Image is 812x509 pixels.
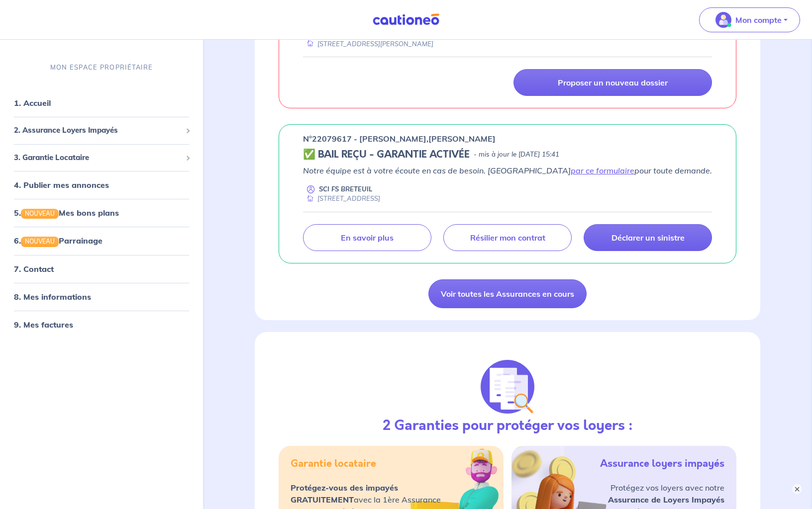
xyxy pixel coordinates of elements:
[14,320,73,330] a: 9. Mes factures
[571,166,634,175] a: par ce formulaire
[443,224,572,251] a: Résilier mon contrat
[715,12,731,28] img: illu_account_valid_menu.svg
[14,264,54,274] a: 7. Contact
[4,259,199,279] div: 7. Contact
[14,180,109,190] a: 4. Publier mes annonces
[4,148,199,168] div: 3. Garantie Locataire
[558,78,668,87] p: Proposer un nouveau dossier
[611,233,685,243] p: Déclarer un sinistre
[341,233,394,243] p: En savoir plus
[513,69,712,96] a: Proposer un nouveau dossier
[4,203,199,223] div: 5.NOUVEAUMes bons plans
[14,125,182,137] span: 2. Assurance Loyers Impayés
[14,236,102,246] a: 6.NOUVEAUParrainage
[319,184,372,194] p: SCI FS BRETEUIL
[14,292,91,302] a: 8. Mes informations
[428,279,587,308] a: Voir toutes les Assurances en cours
[14,98,51,108] a: 1. Accueil
[369,13,443,26] img: Cautioneo
[735,14,782,26] p: Mon compte
[4,121,199,141] div: 2. Assurance Loyers Impayés
[481,360,534,414] img: justif-loupe
[699,7,800,32] button: illu_account_valid_menu.svgMon compte
[50,63,153,72] p: MON ESPACE PROPRIÉTAIRE
[4,315,199,335] div: 9. Mes factures
[303,194,380,203] div: [STREET_ADDRESS]
[600,458,724,470] h5: Assurance loyers impayés
[303,224,431,251] a: En savoir plus
[470,233,545,243] p: Résilier mon contrat
[303,165,712,176] p: Notre équipe est à votre écoute en cas de besoin. [GEOGRAPHIC_DATA] pour toute demande.
[4,93,199,113] div: 1. Accueil
[303,149,470,161] h5: ✅ BAIL REÇU - GARANTIE ACTIVÉE
[14,152,182,164] span: 3. Garantie Locataire
[4,231,199,251] div: 6.NOUVEAUParrainage
[584,224,712,251] a: Déclarer un sinistre
[303,149,712,161] div: state: CONTRACT-VALIDATED, Context: ,MAYBE-CERTIFICATE,,LESSOR-DOCUMENTS,IS-ODEALIM
[4,287,199,307] div: 8. Mes informations
[303,133,496,145] p: n°22079617 - [PERSON_NAME],[PERSON_NAME]
[303,39,433,49] div: [STREET_ADDRESS][PERSON_NAME]
[792,484,802,494] button: ×
[14,208,119,218] a: 5.NOUVEAUMes bons plans
[474,150,559,160] p: - mis à jour le [DATE] 15:41
[383,418,633,434] h3: 2 Garanties pour protéger vos loyers :
[291,458,376,470] h5: Garantie locataire
[4,175,199,195] div: 4. Publier mes annonces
